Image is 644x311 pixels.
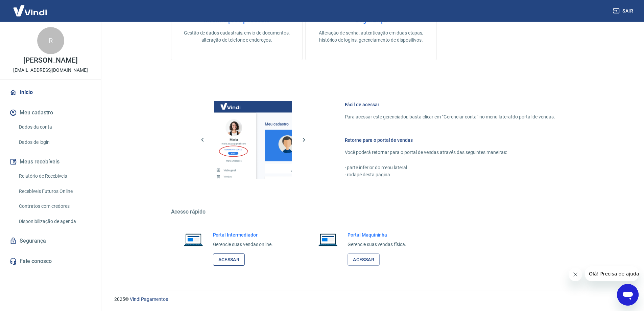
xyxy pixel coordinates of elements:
[130,296,168,302] a: Vindi Pagamentos
[8,105,93,120] button: Meu cadastro
[16,199,93,213] a: Contratos com credores
[213,231,273,238] h6: Portal Intermediador
[179,231,208,248] img: Imagem de um notebook aberto
[345,101,555,108] h6: Fácil de acessar
[16,169,93,183] a: Relatório de Recebíveis
[16,184,93,198] a: Recebíveis Futuros Online
[345,113,555,120] p: Para acessar este gerenciador, basta clicar em “Gerenciar conta” no menu lateral do portal de ven...
[16,120,93,134] a: Dados da conta
[345,137,555,143] h6: Retorne para o portal de vendas
[16,215,93,228] a: Disponibilização de agenda
[214,101,292,179] img: Imagem da dashboard mostrando o botão de gerenciar conta na sidebar no lado esquerdo
[316,29,426,44] p: Alteração de senha, autenticação em duas etapas, histórico de logins, gerenciamento de dispositivos.
[13,67,88,74] p: [EMAIL_ADDRESS][DOMAIN_NAME]
[114,296,628,303] p: 2025 ©
[4,5,57,10] span: Olá! Precisa de ajuda?
[8,85,93,100] a: Início
[348,231,406,238] h6: Portal Maquininha
[16,135,93,149] a: Dados de login
[348,253,380,266] a: Acessar
[213,253,245,266] a: Acessar
[345,171,555,178] p: - rodapé desta página
[345,149,555,156] p: Você poderá retornar para o portal de vendas através das seguintes maneiras:
[569,268,582,281] iframe: Fechar mensagem
[182,29,291,44] p: Gestão de dados cadastrais, envio de documentos, alteração de telefone e endereços.
[345,164,555,171] p: - parte inferior do menu lateral
[37,27,64,54] div: R
[348,241,406,248] p: Gerencie suas vendas física.
[8,0,52,21] img: Vindi
[617,284,639,306] iframe: Botão para abrir a janela de mensagens
[8,154,93,169] button: Meus recebíveis
[612,5,636,17] button: Sair
[8,254,93,269] a: Fale conosco
[23,57,77,64] p: [PERSON_NAME]
[213,241,273,248] p: Gerencie suas vendas online.
[8,234,93,248] a: Segurança
[585,266,639,281] iframe: Mensagem da empresa
[171,208,571,215] h5: Acesso rápido
[314,231,342,248] img: Imagem de um notebook aberto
